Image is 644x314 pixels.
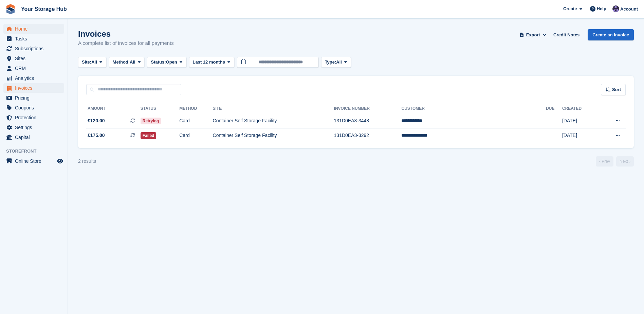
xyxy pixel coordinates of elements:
[78,29,174,38] h1: Invoices
[18,3,70,15] a: Your Storage Hub
[193,59,225,66] span: Last 12 months
[86,103,141,114] th: Amount
[518,29,548,40] button: Export
[15,54,56,63] span: Sites
[82,59,91,66] span: Site:
[151,59,166,66] span: Status:
[15,156,56,166] span: Online Store
[612,86,621,93] span: Sort
[213,128,334,143] td: Container Self Storage Facility
[15,24,56,34] span: Home
[616,156,634,167] a: Next
[551,29,582,40] a: Credit Notes
[130,59,135,66] span: All
[147,57,186,68] button: Status: Open
[78,57,106,68] button: Site: All
[3,24,64,34] a: menu
[179,128,213,143] td: Card
[15,44,56,53] span: Subscriptions
[3,133,64,142] a: menu
[15,133,56,142] span: Capital
[612,5,619,12] img: Liam Beddard
[15,34,56,43] span: Tasks
[3,34,64,43] a: menu
[546,103,562,114] th: Due
[78,39,174,47] p: A complete list of invoices for all payments
[594,156,635,167] nav: Page
[3,83,64,93] a: menu
[401,103,546,114] th: Customer
[179,114,213,128] td: Card
[3,64,64,73] a: menu
[321,57,351,68] button: Type: All
[526,32,540,38] span: Export
[3,93,64,103] a: menu
[3,113,64,122] a: menu
[3,123,64,132] a: menu
[562,103,599,114] th: Created
[15,103,56,112] span: Coupons
[88,117,105,124] span: £120.00
[15,93,56,103] span: Pricing
[141,118,161,124] span: Retrying
[15,123,56,132] span: Settings
[3,44,64,53] a: menu
[620,6,638,13] span: Account
[15,73,56,83] span: Analytics
[109,57,145,68] button: Method: All
[336,59,342,66] span: All
[588,29,634,40] a: Create an Invoice
[166,59,177,66] span: Open
[213,114,334,128] td: Container Self Storage Facility
[334,103,402,114] th: Invoice Number
[15,64,56,73] span: CRM
[78,158,96,165] div: 2 results
[213,103,334,114] th: Site
[563,5,577,12] span: Create
[562,114,599,128] td: [DATE]
[56,157,64,165] a: Preview store
[3,73,64,83] a: menu
[113,59,130,66] span: Method:
[88,132,105,139] span: £175.00
[334,114,402,128] td: 131D0EA3-3448
[597,5,606,12] span: Help
[15,83,56,93] span: Invoices
[5,4,16,14] img: stora-icon-8386f47178a22dfd0bd8f6a31ec36ba5ce8667c1dd55bd0f319d3a0aa187defe.svg
[596,156,613,167] a: Previous
[91,59,97,66] span: All
[141,103,180,114] th: Status
[179,103,213,114] th: Method
[325,59,336,66] span: Type:
[334,128,402,143] td: 131D0EA3-3292
[15,113,56,122] span: Protection
[3,54,64,63] a: menu
[6,148,68,155] span: Storefront
[141,132,157,139] span: Failed
[562,128,599,143] td: [DATE]
[189,57,234,68] button: Last 12 months
[3,156,64,166] a: menu
[3,103,64,112] a: menu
